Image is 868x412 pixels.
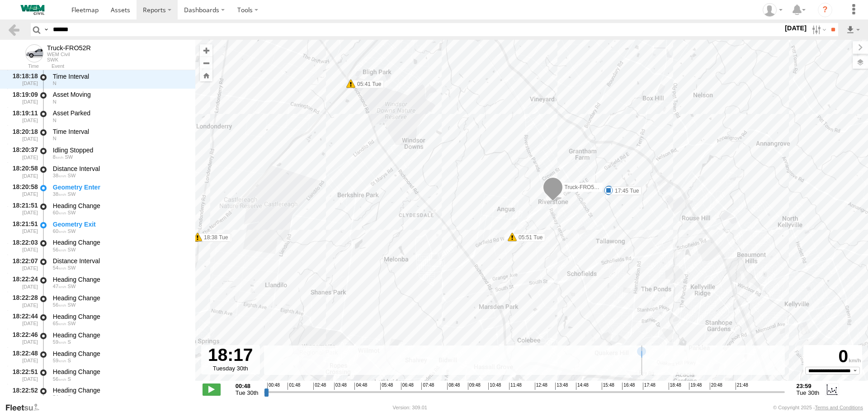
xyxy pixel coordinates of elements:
[53,358,66,363] span: 59
[354,383,367,390] span: 04:48
[53,238,187,246] div: Heading Change
[68,228,76,234] span: Heading: 228
[53,109,187,117] div: Asset Parked
[334,383,347,390] span: 03:48
[609,187,642,195] label: 12:31 Tue
[535,383,547,390] span: 12:48
[53,368,187,376] div: Heading Change
[7,311,39,328] div: 18:22:44 [DATE]
[236,389,259,396] span: Tue 30th Sep 2025
[68,284,76,289] span: Heading: 228
[7,330,39,346] div: 18:22:46 [DATE]
[53,210,66,215] span: 60
[7,274,39,291] div: 18:22:24 [DATE]
[68,173,76,178] span: Heading: 235
[53,90,187,99] div: Asset Moving
[53,146,187,154] div: Idling Stopped
[7,182,39,199] div: 18:20:58 [DATE]
[53,99,57,104] span: Heading: 6
[805,346,861,367] div: 0
[576,383,589,390] span: 14:48
[68,394,71,400] span: Heading: 197
[7,163,39,180] div: 18:20:58 [DATE]
[68,210,76,215] span: Heading: 228
[565,184,601,190] span: Truck-FRO52R
[53,339,66,345] span: 59
[380,383,393,390] span: 05:48
[7,90,39,106] div: 18:19:09 [DATE]
[53,173,66,178] span: 38
[797,389,820,396] span: Tue 30th Sep 2025
[313,383,326,390] span: 02:48
[7,64,39,69] div: Time
[68,191,76,197] span: Heading: 235
[7,200,39,217] div: 18:21:51 [DATE]
[643,383,656,390] span: 17:48
[53,376,66,382] span: 56
[759,3,786,17] div: Allen Dawood
[555,383,568,390] span: 13:48
[7,108,39,125] div: 18:19:11 [DATE]
[7,219,39,236] div: 18:21:51 [DATE]
[7,23,20,36] a: Back to previous Page
[7,293,39,309] div: 18:22:28 [DATE]
[609,187,642,195] label: 17:45 Tue
[7,126,39,143] div: 18:20:18 [DATE]
[53,257,187,265] div: Distance Interval
[421,383,434,390] span: 07:48
[53,81,57,86] span: Heading: 6
[200,69,212,81] button: Zoom Home
[773,405,863,410] div: © Copyright 2025 -
[53,202,187,210] div: Heading Change
[203,384,221,395] label: Play/Stop
[53,302,66,308] span: 56
[236,383,259,389] strong: 00:48
[53,165,187,173] div: Distance Interval
[7,385,39,402] div: 18:22:52 [DATE]
[815,405,863,410] a: Terms and Conditions
[602,383,614,390] span: 15:48
[52,64,195,69] div: Event
[68,247,76,252] span: Heading: 241
[47,57,91,62] div: SWK
[68,321,76,326] span: Heading: 203
[53,220,187,228] div: Geometry Exit
[53,331,187,339] div: Heading Change
[53,118,57,123] span: Heading: 6
[53,183,187,191] div: Geometry Enter
[7,367,39,384] div: 18:22:51 [DATE]
[53,350,187,358] div: Heading Change
[200,57,212,69] button: Zoom out
[669,383,681,390] span: 18:48
[47,44,91,52] div: Truck-FRO52R - View Asset History
[199,234,232,242] label: 18:37 Tue
[53,128,187,136] div: Time Interval
[488,383,501,390] span: 10:48
[808,23,828,36] label: Search Filter Options
[53,275,187,284] div: Heading Change
[42,23,50,36] label: Search Query
[53,136,57,141] span: Heading: 6
[68,358,71,363] span: Heading: 174
[68,339,71,345] span: Heading: 191
[447,383,460,390] span: 08:48
[65,154,73,160] span: Heading: 238
[468,383,481,390] span: 09:48
[512,233,545,242] label: 05:51 Tue
[53,154,64,160] span: 8
[68,302,76,308] span: Heading: 215
[53,247,66,252] span: 56
[609,186,642,194] label: 06:02 Tue
[53,386,187,394] div: Heading Change
[267,383,280,390] span: 00:48
[7,256,39,272] div: 18:22:07 [DATE]
[845,23,861,36] label: Export results as...
[53,265,66,270] span: 54
[7,348,39,365] div: 18:22:48 [DATE]
[7,71,39,88] div: 18:18:18 [DATE]
[818,3,832,17] i: ?
[393,405,427,410] div: Version: 309.01
[53,191,66,197] span: 38
[509,383,522,390] span: 11:48
[689,383,702,390] span: 19:48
